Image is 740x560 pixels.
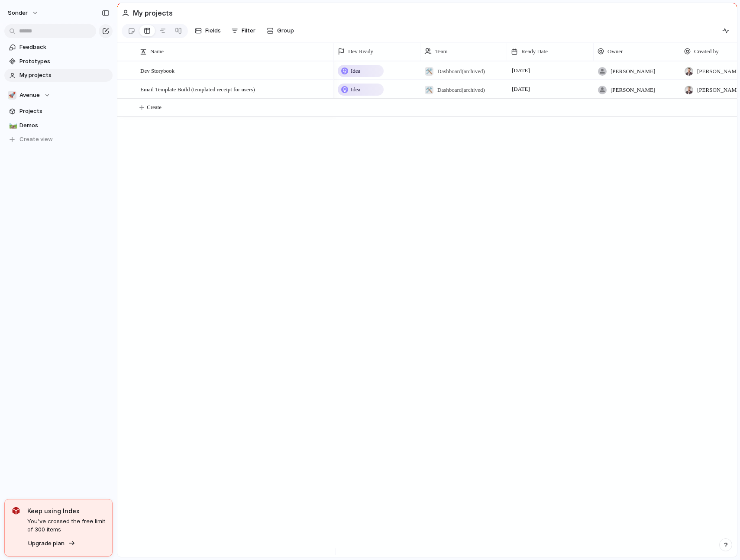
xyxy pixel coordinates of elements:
span: [PERSON_NAME] [611,67,655,76]
button: Group [262,24,298,38]
span: Projects [19,107,110,116]
span: Create [147,103,162,112]
span: Demos [19,121,110,130]
span: Dashboard (archived) [437,68,485,74]
span: Idea [351,85,360,94]
button: Filter [228,24,259,38]
div: 🛠️ [425,67,433,76]
div: 🚀 [8,91,16,100]
span: Avenue [19,91,40,100]
span: Feedback [19,43,110,51]
button: Upgrade plan [26,537,78,550]
span: My projects [19,71,110,80]
span: Upgrade plan [28,539,65,548]
span: Team [435,47,448,56]
span: Create view [19,135,53,144]
div: 🛠️ [425,86,433,94]
h2: My projects [133,8,173,18]
span: Name [150,47,164,56]
span: [DATE] [510,65,532,76]
span: [PERSON_NAME] [611,86,655,94]
a: Prototypes [4,55,113,68]
div: 🛤️ [9,120,15,130]
span: Email Template Build (templated receipt for users) [140,84,255,94]
button: Fields [191,24,224,38]
span: Created by [694,47,719,56]
span: Keep using Index [27,506,105,515]
a: 🛤️Demos [4,119,113,132]
span: Fields [205,26,221,35]
span: Dev Storybook [140,65,174,75]
span: Idea [351,67,360,75]
button: sonder [4,6,43,20]
button: 🚀Avenue [4,89,113,102]
span: Group [277,26,294,35]
span: Prototypes [19,57,110,66]
a: Feedback [4,41,113,54]
span: You've crossed the free limit of 300 items [27,517,105,534]
span: [DATE] [510,84,532,94]
span: Dashboard (archived) [437,87,485,93]
button: 🛤️ [8,121,16,130]
span: Dev Ready [348,47,373,56]
a: Projects [4,105,113,118]
span: sonder [8,9,28,17]
span: Filter [242,26,255,35]
button: Create view [4,133,113,146]
span: Ready Date [521,47,548,56]
span: Owner [608,47,623,56]
a: My projects [4,69,113,82]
